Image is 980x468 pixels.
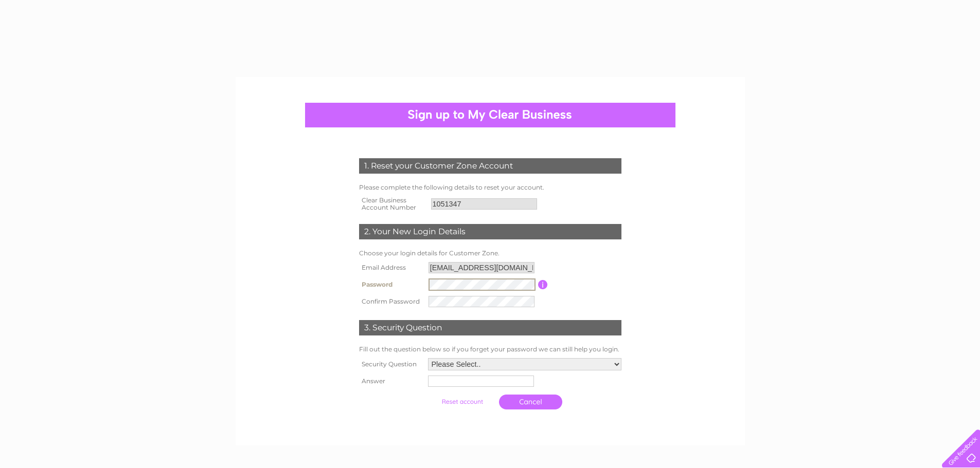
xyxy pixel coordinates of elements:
[359,320,621,335] div: 3. Security Question
[357,194,429,214] th: Clear Business Account Number
[357,259,426,276] th: Email Address
[538,280,548,289] input: Information
[357,355,425,373] th: Security Question
[357,181,624,194] td: Please complete the following details to reset your account.
[431,395,494,409] input: Submit
[499,395,562,409] a: Cancel
[357,343,624,355] td: Fill out the question below so if you forget your password we can still help you login.
[359,224,621,239] div: 2. Your New Login Details
[357,293,426,310] th: Confirm Password
[357,247,624,259] td: Choose your login details for Customer Zone.
[357,276,426,293] th: Password
[357,373,425,389] th: Answer
[359,158,621,174] div: 1. Reset your Customer Zone Account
